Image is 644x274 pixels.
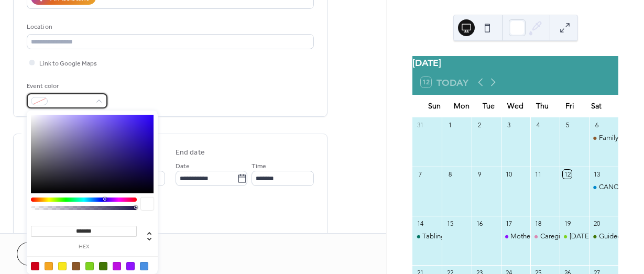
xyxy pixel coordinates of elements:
[421,95,448,117] div: Sun
[176,161,190,172] span: Date
[445,170,454,179] div: 8
[563,120,572,129] div: 5
[140,262,148,270] div: #4A90E2
[563,219,572,228] div: 19
[17,242,81,266] button: Cancel
[45,262,53,270] div: #F5A623
[31,244,137,250] label: hex
[504,219,513,228] div: 17
[475,120,484,129] div: 2
[176,147,205,158] div: End date
[416,120,425,129] div: 31
[510,232,631,241] div: Mother Nature Story Time: Leafy Friends
[589,182,618,192] div: CANCELLED Stream Explorers
[416,219,425,228] div: 14
[501,232,530,241] div: Mother Nature Story Time: Leafy Friends
[504,170,513,179] div: 10
[422,232,488,241] div: Tabling @ 2nd [DATE]
[58,262,67,270] div: #F8E71C
[502,95,529,117] div: Wed
[533,120,542,129] div: 4
[529,95,556,117] div: Thu
[504,120,513,129] div: 3
[85,262,94,270] div: #7ED321
[475,219,484,228] div: 16
[252,161,266,172] span: Time
[530,232,560,241] div: Caregiver & Child Class: Little Explorers
[592,120,601,129] div: 6
[533,219,542,228] div: 18
[445,120,454,129] div: 1
[533,170,542,179] div: 11
[475,95,502,117] div: Tue
[27,21,312,32] div: Location
[126,262,135,270] div: #9013FE
[560,232,589,241] div: Friday Night Hike: Echos & Ancestors
[27,81,105,92] div: Event color
[589,133,618,143] div: Family Nature Hike: So Long Summer
[592,170,601,179] div: 13
[416,170,425,179] div: 7
[39,58,97,69] span: Link to Google Maps
[99,262,107,270] div: #417505
[31,262,39,270] div: #D0021B
[445,219,454,228] div: 15
[563,170,572,179] div: 12
[448,95,475,117] div: Mon
[583,95,610,117] div: Sat
[412,232,442,241] div: Tabling @ 2nd Sunday
[475,170,484,179] div: 9
[113,262,121,270] div: #BD10E0
[72,262,80,270] div: #8B572A
[589,232,618,241] div: Guided Hike: Autumn Hike with Nuts, Berries & Seed Pods
[556,95,583,117] div: Fri
[592,219,601,228] div: 20
[412,56,618,70] div: [DATE]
